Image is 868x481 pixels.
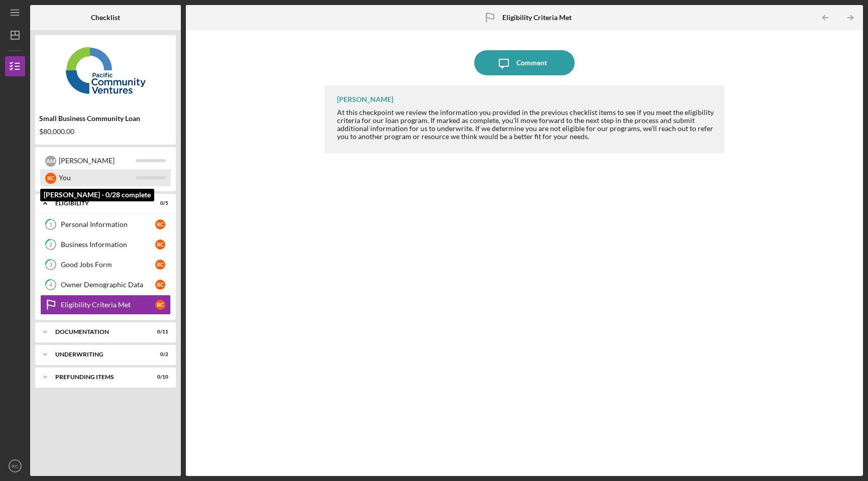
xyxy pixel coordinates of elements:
div: R C [155,280,165,290]
text: RC [12,463,19,469]
div: Eligibility [55,200,143,206]
div: [PERSON_NAME] [59,152,136,169]
div: You [59,169,136,186]
tspan: 2 [49,242,52,248]
div: Documentation [55,329,143,335]
a: 1Personal InformationRC [40,214,171,234]
div: 0 / 10 [150,374,168,380]
a: 2Business InformationRC [40,234,171,255]
button: Comment [474,50,575,75]
div: $80,000.00 [39,128,172,136]
div: R C [45,173,56,184]
div: Comment [516,50,547,75]
div: R C [155,260,165,270]
div: Personal Information [61,220,155,228]
div: [PERSON_NAME] [337,95,393,103]
a: 4Owner Demographic DataRC [40,275,171,295]
div: Owner Demographic Data [61,281,155,289]
div: Underwriting [55,351,143,357]
tspan: 1 [49,221,52,228]
div: R C [155,239,165,250]
div: Prefunding Items [55,374,143,380]
div: 0 / 5 [150,200,168,206]
div: Eligibility Criteria Met [61,301,155,309]
b: Checklist [91,14,120,22]
button: RC [5,456,25,476]
tspan: 3 [49,262,52,268]
div: 0 / 2 [150,351,168,357]
div: R C [155,219,165,229]
tspan: 4 [49,282,53,288]
div: Small Business Community Loan [39,114,172,123]
div: Business Information [61,240,155,249]
div: Good Jobs Form [61,261,155,269]
img: Product logo [35,40,176,100]
div: At this checkpoint we review the information you provided in the previous checklist items to see ... [337,108,715,141]
div: A M [45,156,56,167]
div: 0 / 11 [150,329,168,335]
div: R C [155,300,165,310]
b: Eligibility Criteria Met [502,14,572,22]
a: Eligibility Criteria MetRC [40,295,171,315]
a: 3Good Jobs FormRC [40,255,171,275]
